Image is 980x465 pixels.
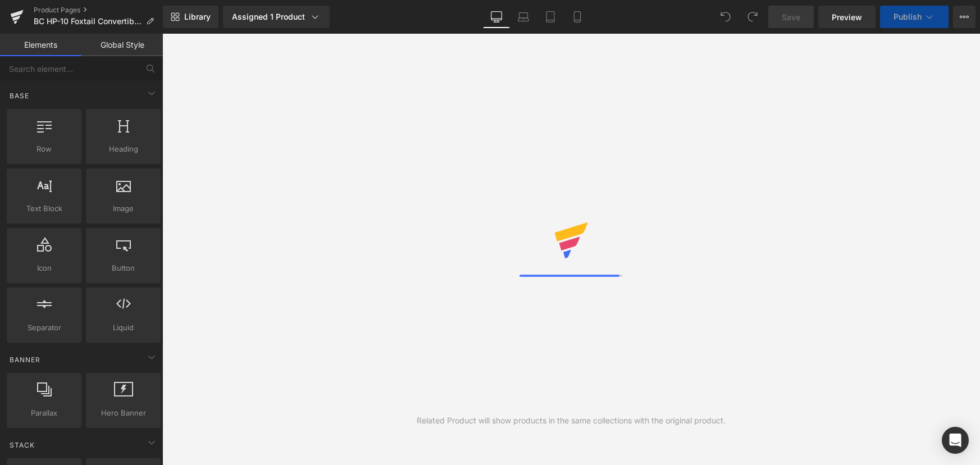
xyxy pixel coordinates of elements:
div: Open Intercom Messenger [942,427,969,454]
a: Mobile [564,6,591,28]
a: Product Pages [34,6,163,15]
a: Laptop [510,6,537,28]
span: Row [10,143,78,155]
span: Button [89,262,157,274]
button: Undo [714,6,737,28]
span: Base [8,90,30,101]
span: Library [184,12,211,22]
span: BC HP-10 Foxtail Convertible Plane [34,17,142,26]
span: Heading [89,143,157,155]
span: Separator [10,322,78,334]
button: Redo [741,6,764,28]
span: Save [782,11,800,23]
span: Text Block [10,203,78,215]
button: Publish [880,6,949,28]
span: Preview [832,11,862,23]
span: Hero Banner [89,407,157,419]
div: Assigned 1 Product [232,11,321,22]
div: Related Product will show products in the same collections with the original product. [417,414,726,427]
span: Liquid [89,322,157,334]
a: New Library [163,6,218,28]
span: Icon [10,262,78,274]
a: Preview [818,6,876,28]
span: Publish [894,12,922,21]
span: Parallax [10,407,78,419]
a: Tablet [537,6,564,28]
a: Desktop [483,6,510,28]
button: More [953,6,976,28]
span: Banner [8,354,42,365]
a: Global Style [81,34,163,56]
span: Image [89,203,157,215]
span: Stack [8,440,36,450]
